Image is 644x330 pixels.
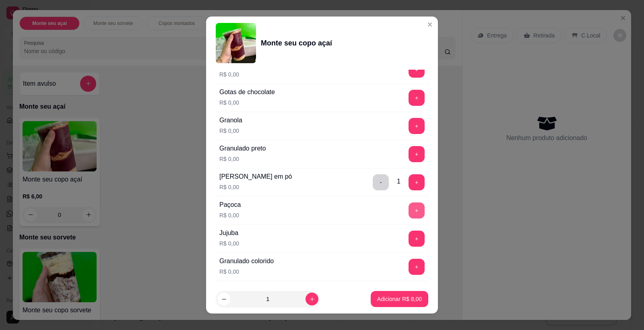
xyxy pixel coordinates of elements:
button: Close [423,18,436,31]
p: R$ 0,00 [219,239,239,248]
div: Monte seu copo açaí [261,37,332,49]
button: add [409,62,425,78]
div: Granulado colorido [219,256,274,266]
button: add [409,90,425,106]
div: 1 [397,177,400,186]
button: delete [373,174,389,190]
div: Jujuba [219,228,239,238]
p: Adicionar R$ 8,00 [377,295,422,303]
div: [PERSON_NAME] em pó [219,172,292,181]
p: R$ 0,00 [219,268,274,276]
button: add [409,146,425,162]
button: add [409,174,425,190]
button: increase-product-quantity [305,293,318,305]
button: add [409,202,425,219]
button: decrease-product-quantity [217,293,230,305]
p: R$ 0,00 [219,183,292,191]
p: R$ 0,00 [219,211,241,219]
div: Granulado preto [219,144,266,153]
button: add [409,231,425,247]
div: Paçoca [219,200,241,210]
button: Adicionar R$ 8,00 [371,291,428,307]
button: add [409,118,425,134]
div: Granola [219,115,242,125]
img: product-image [216,23,256,63]
p: R$ 0,00 [219,99,275,107]
p: R$ 0,00 [219,155,266,163]
p: R$ 0,00 [219,127,242,135]
p: R$ 0,00 [219,70,250,78]
div: Gotas de chocolate [219,87,275,97]
button: add [409,259,425,275]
